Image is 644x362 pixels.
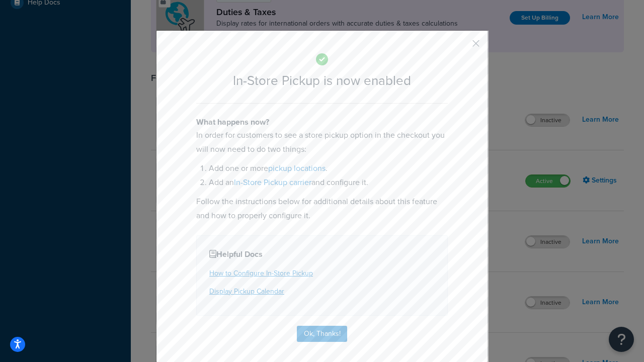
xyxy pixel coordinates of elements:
li: Add one or more . [209,161,448,175]
h4: What happens now? [196,116,448,128]
p: Follow the instructions below for additional details about this feature and how to properly confi... [196,195,448,223]
button: Ok, Thanks! [297,326,347,342]
p: In order for customers to see a store pickup option in the checkout you will now need to do two t... [196,128,448,156]
h2: In-Store Pickup is now enabled [196,73,448,88]
a: How to Configure In-Store Pickup [209,268,313,279]
h4: Helpful Docs [209,248,435,260]
a: In-Store Pickup carrier [234,176,311,188]
a: pickup locations [268,162,326,174]
li: Add an and configure it. [209,175,448,190]
a: Display Pickup Calendar [209,286,284,297]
